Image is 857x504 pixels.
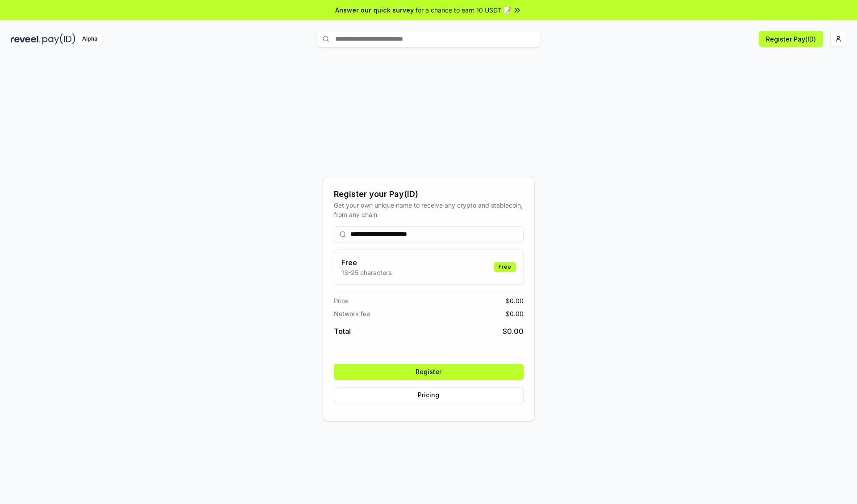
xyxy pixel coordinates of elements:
[42,33,75,45] img: pay_id
[334,188,524,200] div: Register your Pay(ID)
[11,33,41,45] img: reveel_dark
[494,262,516,272] div: Free
[759,31,823,47] button: Register Pay(ID)
[506,296,524,305] span: $ 0.00
[506,309,524,318] span: $ 0.00
[334,296,349,305] span: Price
[334,309,370,318] span: Network fee
[341,257,391,268] h3: Free
[341,268,391,277] p: 13-25 characters
[334,200,524,219] div: Get your own unique name to receive any crypto and stablecoin, from any chain
[77,33,102,45] div: Alpha
[335,5,414,15] span: Answer our quick survey
[334,364,524,380] button: Register
[334,326,351,337] span: Total
[334,387,524,403] button: Pricing
[416,5,511,15] span: for a chance to earn 10 USDT 📝
[503,326,524,337] span: $ 0.00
